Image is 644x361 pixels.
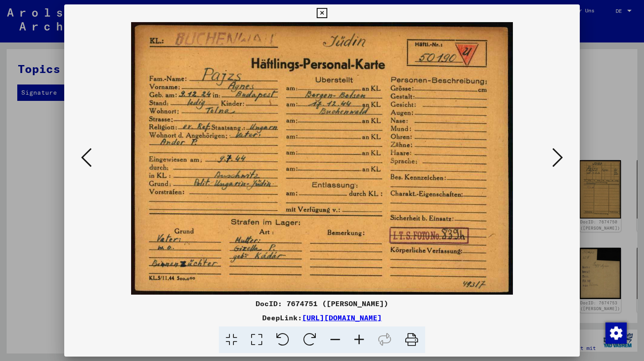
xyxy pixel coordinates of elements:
[605,323,627,344] img: Zustimmung ändern
[605,322,626,343] div: Zustimmung ändern
[302,313,382,322] a: [URL][DOMAIN_NAME]
[64,312,579,323] div: DeepLink:
[94,22,549,295] img: 001.jpg
[64,298,579,309] div: DocID: 7674751 ([PERSON_NAME])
